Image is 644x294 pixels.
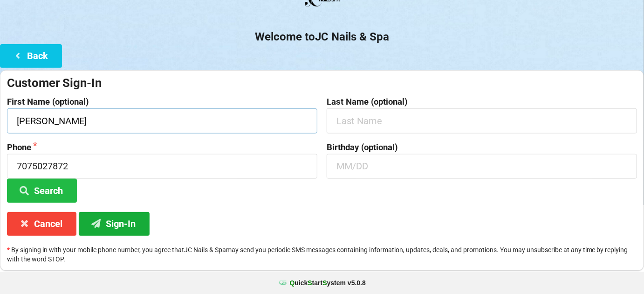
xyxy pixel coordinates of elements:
[327,143,637,152] label: Birthday (optional)
[327,97,637,107] label: Last Name (optional)
[7,75,637,91] div: Customer Sign-In
[79,212,150,236] button: Sign-In
[290,279,295,287] span: Q
[7,179,77,202] button: Search
[7,108,317,133] input: First Name
[322,279,327,287] span: S
[327,154,637,179] input: MM/DD
[278,278,288,287] img: favicon.ico
[290,278,366,287] b: uick tart ystem v 5.0.8
[308,279,312,287] span: S
[7,97,317,107] label: First Name (optional)
[7,245,637,264] p: By signing in with your mobile phone number, you agree that JC Nails & Spa may send you periodic ...
[327,108,637,133] input: Last Name
[7,212,76,236] button: Cancel
[7,143,317,152] label: Phone
[7,154,317,179] input: 1234567890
